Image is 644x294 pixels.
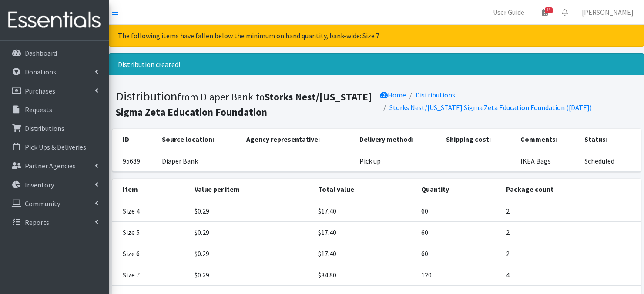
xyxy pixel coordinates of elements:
[116,89,373,119] h1: Distribution
[25,161,76,170] p: Partner Agencies
[241,129,354,150] th: Agency representative:
[416,222,501,243] td: 60
[416,90,455,99] a: Distributions
[25,218,49,227] p: Reports
[545,7,553,13] span: 18
[112,179,189,200] th: Item
[3,195,105,212] a: Community
[416,264,501,286] td: 120
[189,243,313,264] td: $0.29
[515,150,579,172] td: IKEA Bags
[515,129,579,150] th: Comments:
[579,150,641,172] td: Scheduled
[313,179,416,200] th: Total value
[25,199,60,208] p: Community
[109,53,644,75] div: Distribution created!
[112,129,157,150] th: ID
[25,143,86,151] p: Pick Ups & Deliveries
[486,3,531,21] a: User Guide
[354,150,441,172] td: Pick up
[112,200,189,222] td: Size 4
[3,214,105,231] a: Reports
[579,129,641,150] th: Status:
[25,49,57,57] p: Dashboard
[3,6,105,35] img: HumanEssentials
[313,264,416,286] td: $34.80
[501,243,641,264] td: 2
[25,67,56,76] p: Donations
[112,222,189,243] td: Size 5
[25,180,54,189] p: Inventory
[157,150,241,172] td: Diaper Bank
[416,200,501,222] td: 60
[313,243,416,264] td: $17.40
[441,129,515,150] th: Shipping cost:
[112,264,189,286] td: Size 7
[112,150,157,172] td: 95689
[313,200,416,222] td: $17.40
[3,82,105,100] a: Purchases
[25,87,55,95] p: Purchases
[3,138,105,156] a: Pick Ups & Deliveries
[25,105,52,114] p: Requests
[116,90,372,118] small: from Diaper Bank to
[501,179,641,200] th: Package count
[189,200,313,222] td: $0.29
[501,264,641,286] td: 4
[3,44,105,62] a: Dashboard
[416,243,501,264] td: 60
[501,200,641,222] td: 2
[3,101,105,118] a: Requests
[535,3,555,21] a: 18
[3,120,105,137] a: Distributions
[116,90,372,118] b: Storks Nest/[US_STATE] Sigma Zeta Education Foundation
[380,90,406,99] a: Home
[189,179,313,200] th: Value per item
[575,3,641,21] a: [PERSON_NAME]
[501,222,641,243] td: 2
[416,179,501,200] th: Quantity
[112,243,189,264] td: Size 6
[354,129,441,150] th: Delivery method:
[3,176,105,194] a: Inventory
[25,124,64,133] p: Distributions
[3,63,105,80] a: Donations
[189,222,313,243] td: $0.29
[157,129,241,150] th: Source location:
[389,103,592,112] a: Storks Nest/[US_STATE] Sigma Zeta Education Foundation ([DATE])
[109,25,644,47] div: The following items have fallen below the minimum on hand quantity, bank-wide: Size 7
[313,222,416,243] td: $17.40
[189,264,313,286] td: $0.29
[3,157,105,174] a: Partner Agencies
